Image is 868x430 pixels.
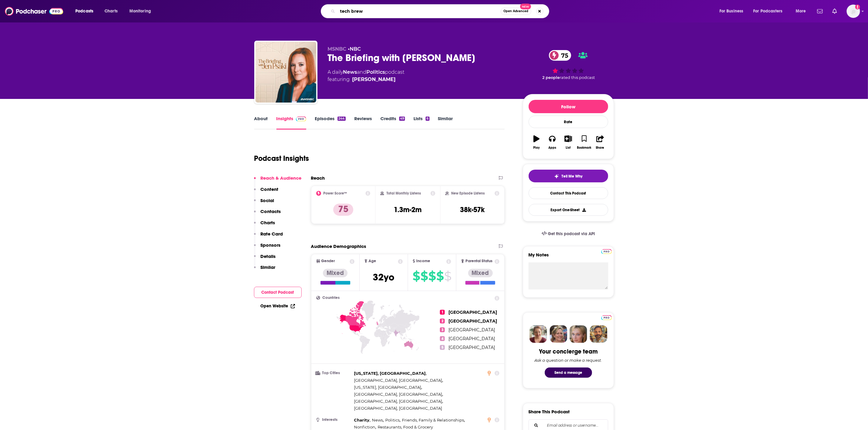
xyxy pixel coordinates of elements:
[847,5,860,18] button: Show profile menu
[261,220,275,225] p: Charts
[372,417,384,424] span: ,
[385,418,400,422] span: Politics
[5,5,63,17] a: Podchaser - Follow, Share and Rate Podcasts
[530,325,547,343] img: Sydney Profile
[352,76,396,83] a: Jen Psaki
[426,117,429,121] div: 6
[316,418,352,422] h3: Interests
[601,249,612,254] img: Podchaser Pro
[436,271,444,281] span: $
[549,50,571,61] a: 75
[354,406,442,411] span: [GEOGRAPHIC_DATA], [GEOGRAPHIC_DATA]
[830,6,839,16] a: Show notifications dropdown
[855,5,860,9] svg: Add a profile image
[399,117,405,121] div: 49
[385,417,400,424] span: ,
[529,100,608,113] button: Follow
[354,370,427,377] span: ,
[354,391,443,398] span: ,
[254,208,281,220] button: Contacts
[533,146,540,150] div: Play
[254,198,274,209] button: Social
[323,269,348,277] div: Mixed
[261,175,302,181] p: Reach & Audience
[378,425,433,429] span: Restaurants, Food & Grocery
[354,398,443,405] span: ,
[416,259,430,263] span: Income
[261,242,281,248] p: Sponsors
[71,6,101,16] button: open menu
[254,116,268,130] a: About
[590,325,607,343] img: Jon Profile
[577,146,591,150] div: Bookmark
[570,325,587,343] img: Jules Profile
[348,46,361,52] span: •
[544,131,560,153] button: Apps
[529,409,570,415] h3: Share This Podcast
[444,271,451,281] span: $
[448,318,497,324] span: [GEOGRAPHIC_DATA]
[592,131,608,153] button: Share
[543,75,560,80] span: 2 people
[601,315,612,320] img: Podchaser Pro
[328,69,405,83] div: A daily podcast
[254,220,275,231] button: Charts
[440,327,445,332] span: 3
[555,50,571,61] span: 75
[254,186,279,198] button: Content
[254,253,276,265] button: Details
[576,131,592,153] button: Bookmark
[254,231,283,242] button: Rate Card
[451,191,485,195] h2: New Episode Listens
[311,243,366,249] h2: Audience Demographics
[548,231,595,236] span: Get this podcast via API
[254,175,302,186] button: Reach & Audience
[386,191,421,195] h2: Total Monthly Listens
[537,226,600,241] a: Get this podcast via API
[380,116,405,130] a: Credits49
[448,336,495,341] span: [GEOGRAPHIC_DATA]
[719,7,743,15] span: For Business
[413,271,420,281] span: $
[354,417,371,424] span: ,
[343,69,357,75] a: News
[539,348,598,355] div: Your concierge team
[791,6,814,16] button: open menu
[501,8,531,15] button: Open AdvancedNew
[328,46,347,52] span: MSNBC
[311,175,325,181] h2: Reach
[354,377,443,384] span: ,
[324,191,347,195] h2: Power Score™
[448,327,495,333] span: [GEOGRAPHIC_DATA]
[440,319,445,323] span: 2
[354,385,421,390] span: [US_STATE], [GEOGRAPHIC_DATA]
[520,4,531,9] span: New
[338,117,345,121] div: 244
[465,259,492,263] span: Parental Status
[354,371,426,376] span: [US_STATE], [GEOGRAPHIC_DATA]
[448,345,495,350] span: [GEOGRAPHIC_DATA]
[529,131,544,153] button: Play
[440,310,445,315] span: 1
[554,174,559,179] img: tell me why sparkle
[715,6,751,16] button: open menu
[323,296,340,300] span: Countries
[367,69,385,75] a: Politics
[261,253,276,259] p: Details
[529,204,608,216] button: Export One-Sheet
[296,117,307,121] img: Podchaser Pro
[354,116,372,130] a: Reviews
[750,6,791,16] button: open menu
[560,75,595,80] span: rated this podcast
[523,46,614,84] div: 75 2 peoplerated this podcast
[261,208,281,214] p: Contacts
[550,325,567,343] img: Barbara Profile
[460,205,485,214] h3: 38k-57k
[529,187,608,199] a: Contact This Podcast
[261,303,295,309] a: Open Website
[254,287,302,298] button: Contact Podcast
[847,5,860,18] img: User Profile
[354,418,370,422] span: Charity
[438,116,453,130] a: Similar
[535,358,602,363] div: Ask a question or make a request.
